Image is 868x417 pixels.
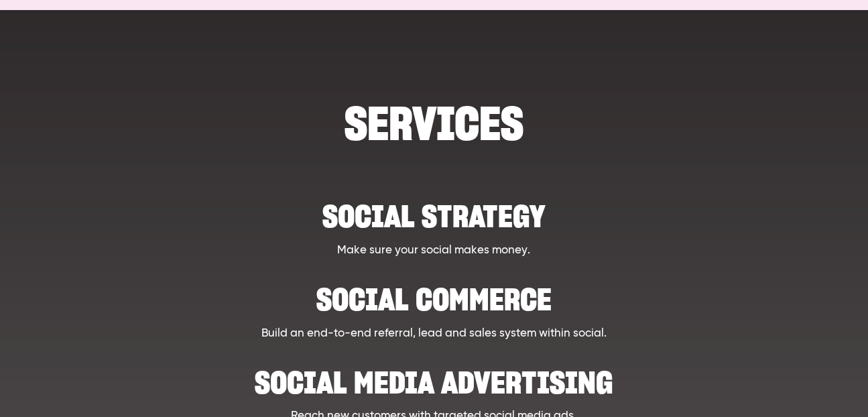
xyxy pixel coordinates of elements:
[117,189,750,230] h2: Social strategy
[117,355,750,396] h2: Social Media Advertising
[117,189,750,259] a: Social strategy Make sure your social makes money.
[117,272,750,313] h2: Social Commerce
[117,242,750,259] p: Make sure your social makes money.
[117,325,750,343] p: Build an end-to-end referral, lead and sales system within social.
[117,272,750,342] a: Social Commerce Build an end-to-end referral, lead and sales system within social.
[117,103,750,144] h1: SERVICES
